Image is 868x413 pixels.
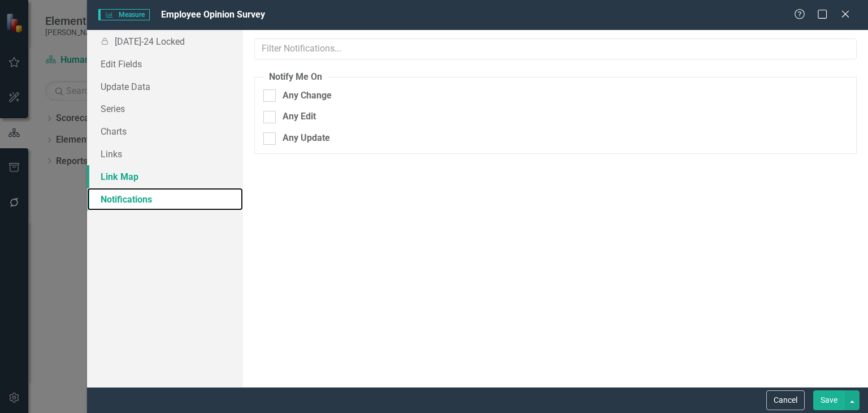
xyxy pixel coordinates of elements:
[283,110,316,123] div: Any Edit
[87,97,243,120] a: Series
[87,165,243,188] a: Link Map
[87,188,243,210] a: Notifications
[87,75,243,98] a: Update Data
[161,9,265,20] span: Employee Opinion Survey
[87,143,243,165] a: Links
[87,53,243,75] a: Edit Fields
[766,390,805,410] button: Cancel
[254,38,857,59] input: Filter Notifications...
[87,30,243,53] a: [DATE]-24 Locked
[813,390,845,410] button: Save
[283,89,332,102] div: Any Change
[283,132,330,145] div: Any Update
[98,9,150,20] span: Measure
[87,120,243,143] a: Charts
[263,71,328,84] legend: Notify Me On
